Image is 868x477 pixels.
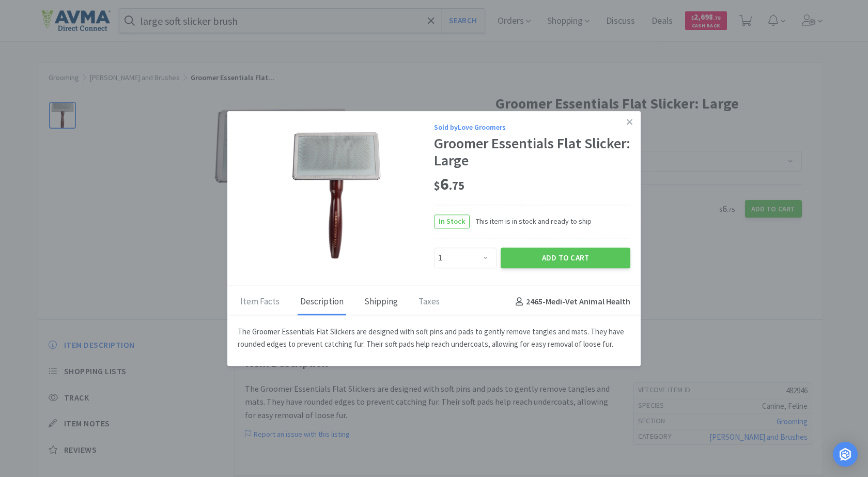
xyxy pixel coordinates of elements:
div: Sold by Love Groomers [434,121,630,133]
p: The Groomer Essentials Flat Slickers are designed with soft pins and pads to gently remove tangle... [238,326,630,350]
span: 6 [434,174,464,194]
span: In Stock [435,215,469,228]
h4: 2465 - Medi-Vet Animal Health [512,296,630,309]
div: Taxes [416,289,442,315]
span: . 75 [449,178,464,193]
div: Item Facts [238,289,282,315]
div: Open Intercom Messenger [833,442,858,467]
div: Shipping [362,289,400,315]
span: $ [434,178,440,193]
div: Groomer Essentials Flat Slicker: Large [434,135,630,170]
div: Description [298,289,346,315]
span: This item is in stock and ready to ship [470,216,592,227]
img: cc3118356d7e482d8641d5f7e9339871.png [287,128,385,262]
button: Add to Cart [501,248,630,268]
